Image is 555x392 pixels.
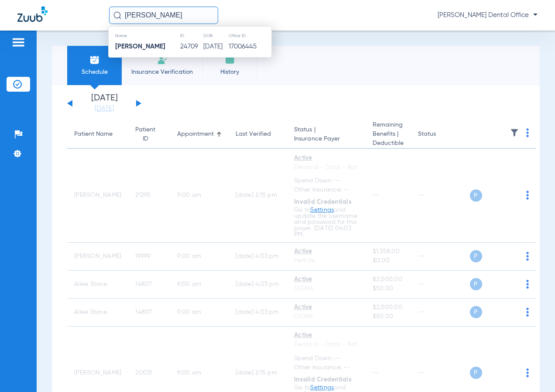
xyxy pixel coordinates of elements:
td: -- [411,271,470,299]
td: 17006445 [228,41,271,53]
span: $0.00 [373,256,404,265]
img: Schedule [89,55,100,65]
div: Active [294,247,359,256]
td: 24709 [180,41,203,53]
a: Settings [310,207,334,213]
span: Insurance Payer [294,134,359,144]
div: Active [294,331,359,340]
th: Status | [287,120,366,149]
td: [DATE] 4:03 PM [229,271,287,299]
div: MetLife [294,256,359,265]
span: -- [373,192,379,198]
td: -- [411,243,470,271]
td: [DATE] 2:15 PM [229,149,287,243]
img: hamburger-icon [11,37,25,48]
div: Last Verified [236,130,280,139]
a: Settings [310,385,334,391]
img: group-dot-blue.svg [526,252,529,261]
span: P [470,306,482,318]
td: [PERSON_NAME] [67,243,128,271]
td: [DATE] 4:03 PM [229,299,287,327]
span: P [470,278,482,290]
img: History [225,55,235,65]
img: group-dot-blue.svg [526,308,529,316]
th: Office ID [228,31,271,41]
iframe: Chat Widget [511,350,555,392]
a: [DATE] [78,104,130,113]
span: P [470,250,482,262]
input: Search for patients [109,7,218,24]
td: [DATE] [203,41,228,53]
td: 9:00 AM [170,299,229,327]
span: P [470,189,482,202]
span: 14807 [135,309,152,315]
div: Patient Name [74,130,113,139]
div: Patient ID [135,125,155,144]
td: -- [411,299,470,327]
div: Active [294,303,359,312]
td: -- [411,149,470,243]
img: filter.svg [510,128,519,137]
div: Active [294,154,359,163]
div: Last Verified [236,130,271,139]
div: CIGNA [294,312,359,321]
td: 9:00 AM [170,149,229,243]
img: group-dot-blue.svg [526,280,529,289]
span: 20031 [135,370,152,376]
span: Spend Down: -- [294,354,359,363]
img: group-dot-blue.svg [526,128,529,137]
td: 9:00 AM [170,271,229,299]
div: Patient ID [135,125,163,144]
span: $50.00 [373,312,404,321]
div: Appointment [177,130,222,139]
div: Dentical - Data - Bot [294,163,359,172]
strong: [PERSON_NAME] [115,43,165,50]
span: 21295 [135,192,151,198]
span: $1,358.00 [373,247,404,256]
span: Deductible [373,139,404,148]
span: -- [373,370,379,376]
span: $2,000.00 [373,303,404,312]
th: Name [109,31,180,41]
img: group-dot-blue.svg [526,191,529,199]
td: [DATE] 4:03 PM [229,243,287,271]
td: [PERSON_NAME] [67,149,128,243]
p: Go to and update the username and password for this payer. [DATE] 04:03 PM. [294,207,359,237]
li: [DATE] [78,94,130,113]
span: Spend Down: -- [294,176,359,186]
div: Active [294,275,359,284]
th: Remaining Benefits | [366,120,411,149]
div: Patient Name [74,130,121,139]
span: Schedule [74,68,115,76]
td: Allee Stone [67,299,128,327]
span: Other Insurance: -- [294,363,359,372]
div: CIGNA [294,284,359,293]
span: History [209,68,250,76]
span: 14807 [135,281,152,287]
th: Status [411,120,470,149]
span: Invalid Credentials [294,199,352,205]
th: DOB [203,31,228,41]
span: Invalid Credentials [294,377,352,383]
img: Search Icon [113,11,121,19]
span: $50.00 [373,284,404,293]
div: Appointment [177,130,214,139]
span: [PERSON_NAME] Dental Office [438,11,538,20]
span: P [470,367,482,379]
th: ID [180,31,203,41]
span: $2,000.00 [373,275,404,284]
img: Zuub Logo [17,7,48,22]
div: Dentical - Data - Bot [294,340,359,349]
span: Other Insurance: -- [294,186,359,195]
img: Manual Insurance Verification [157,55,168,65]
span: 19999 [135,253,150,259]
td: Allee Stone [67,271,128,299]
td: 9:00 AM [170,243,229,271]
span: Insurance Verification [128,68,196,76]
